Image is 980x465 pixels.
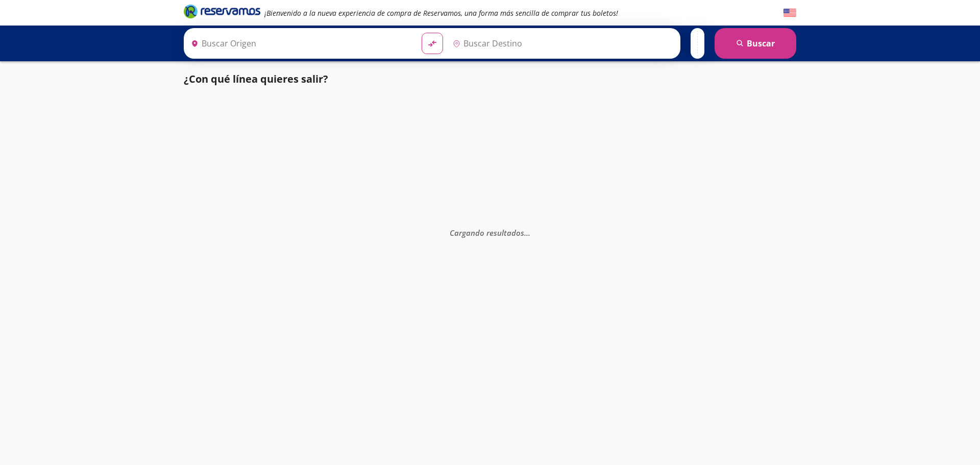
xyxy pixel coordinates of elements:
span: . [524,227,526,237]
em: Cargando resultados [450,227,530,237]
button: English [783,7,796,19]
span: . [526,227,528,237]
i: Brand Logo [184,4,260,19]
input: Buscar Destino [449,31,675,56]
a: Brand Logo [184,4,260,22]
input: Buscar Origen [187,31,413,56]
em: ¡Bienvenido a la nueva experiencia de compra de Reservamos, una forma más sencilla de comprar tus... [264,8,618,18]
p: ¿Con qué línea quieres salir? [184,71,328,87]
button: Buscar [715,28,796,59]
span: . [528,227,530,237]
